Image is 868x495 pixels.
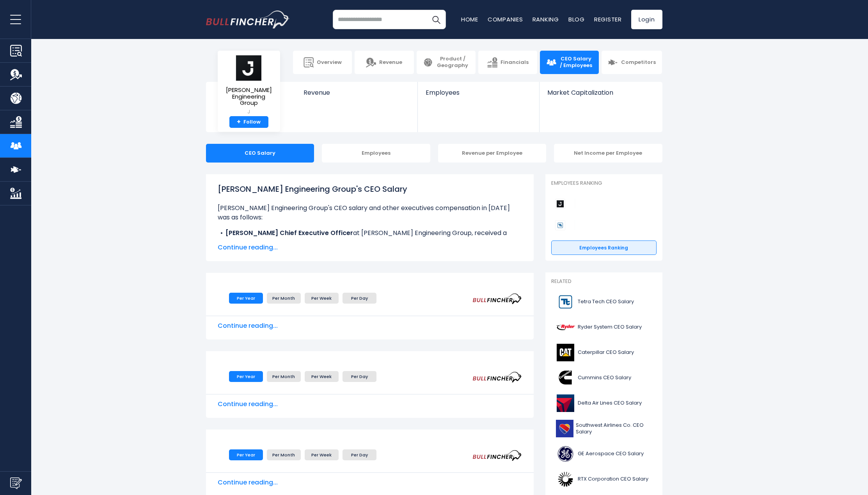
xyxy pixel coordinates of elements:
a: [PERSON_NAME] Engineering Group J [224,55,274,116]
li: Per Day [343,293,376,304]
img: GE logo [556,445,575,463]
a: CEO Salary / Employees [540,51,599,74]
a: Cummins CEO Salary [551,367,657,389]
span: Continue reading... [218,243,522,252]
span: Overview [317,59,342,66]
span: Cummins CEO Salary [578,375,631,381]
a: Delta Air Lines CEO Salary [551,392,657,414]
a: Employees [418,82,539,110]
a: Revenue [296,82,418,110]
img: R logo [556,318,575,336]
li: Per Week [305,449,339,460]
div: Revenue per Employee [438,144,547,163]
span: Continue reading... [218,400,522,409]
img: Jacobs Engineering Group competitors logo [555,199,565,209]
li: Per Day [343,449,376,460]
a: Go to homepage [206,11,290,28]
a: RTX Corporation CEO Salary [551,468,657,490]
li: at [PERSON_NAME] Engineering Group, received a total compensation of $12.12 M in [DATE]. [218,228,522,247]
a: Tetra Tech CEO Salary [551,291,657,313]
span: Continue reading... [218,478,522,487]
li: Per Day [343,371,376,382]
span: Revenue [304,89,410,96]
strong: + [237,118,241,126]
li: Per Month [267,449,301,460]
a: GE Aerospace CEO Salary [551,443,657,465]
a: Ryder System CEO Salary [551,316,657,338]
div: Employees [322,144,430,163]
img: RTX logo [556,470,575,488]
img: bullfincher logo [206,11,290,28]
a: Home [461,15,478,23]
li: Per Week [305,371,339,382]
span: CEO Salary / Employees [559,56,593,69]
span: Competitors [621,59,656,66]
span: Southwest Airlines Co. CEO Salary [576,422,652,435]
span: Employees [426,89,531,96]
img: LUV logo [556,420,573,437]
a: Overview [293,51,352,74]
a: Southwest Airlines Co. CEO Salary [551,418,657,439]
img: Tetra Tech competitors logo [555,220,565,230]
a: Ranking [533,15,559,23]
a: Revenue [355,51,414,74]
span: Caterpillar CEO Salary [578,349,634,356]
span: [PERSON_NAME] Engineering Group [224,87,274,106]
li: Per Year [229,371,263,382]
a: Register [594,15,622,23]
span: GE Aerospace CEO Salary [578,451,644,457]
p: Related [551,278,657,285]
span: RTX Corporation CEO Salary [578,476,648,483]
a: Market Capitalization [540,82,661,110]
img: DAL logo [556,394,575,412]
img: TTEK logo [556,293,575,311]
a: Login [631,10,662,29]
a: Companies [488,15,523,23]
span: Product / Geography [436,56,469,69]
li: Per Year [229,293,263,304]
a: Competitors [602,51,662,74]
p: [PERSON_NAME] Engineering Group's CEO salary and other executives compensation in [DATE] was as f... [218,203,522,222]
span: Revenue [379,59,402,66]
span: Market Capitalization [547,89,653,96]
li: Per Year [229,449,263,460]
small: J [224,108,274,115]
img: CAT logo [556,344,575,361]
b: [PERSON_NAME] Chief Executive Officer [225,228,353,237]
a: Employees Ranking [551,240,657,255]
li: Per Week [305,293,339,304]
a: Financials [478,51,537,74]
span: Ryder System CEO Salary [578,324,642,331]
span: Tetra Tech CEO Salary [578,299,634,305]
a: Blog [568,15,585,23]
span: Delta Air Lines CEO Salary [578,400,642,407]
p: Employees Ranking [551,180,657,187]
div: Net Income per Employee [554,144,662,163]
img: CMI logo [556,369,575,387]
div: CEO Salary [206,144,314,163]
li: Per Month [267,293,301,304]
span: Continue reading... [218,321,522,331]
a: Product / Geography [417,51,476,74]
h1: [PERSON_NAME] Engineering Group's CEO Salary [218,183,522,195]
button: Search [426,10,446,29]
li: Per Month [267,371,301,382]
a: Caterpillar CEO Salary [551,342,657,363]
a: +Follow [229,116,268,128]
span: Financials [501,59,529,66]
